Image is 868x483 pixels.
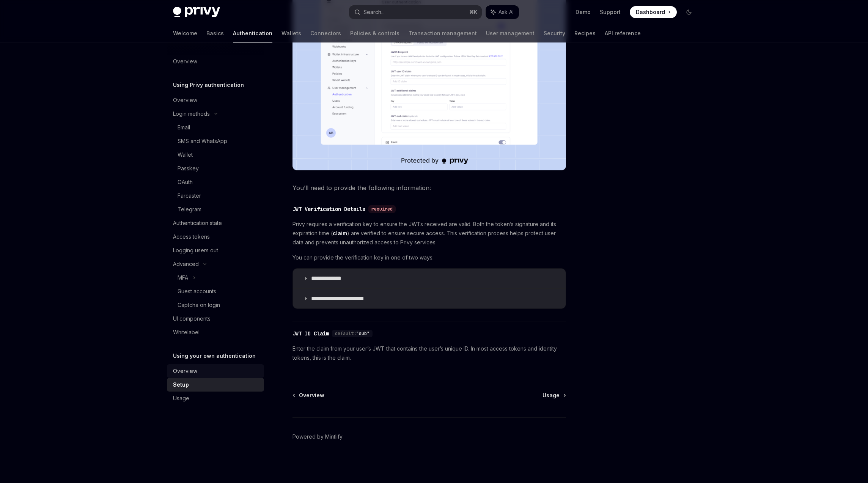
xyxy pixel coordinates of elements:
span: Dashboard [636,8,665,16]
a: Wallet [167,148,264,162]
div: Overview [173,57,197,66]
a: Authentication state [167,216,264,230]
button: Search...⌘K [349,5,482,19]
span: You’ll need to provide the following information: [292,183,566,193]
a: Demo [576,8,591,16]
div: Overview [173,96,197,105]
button: Ask AI [486,5,519,19]
div: UI components [173,314,211,323]
div: Guest accounts [178,287,216,296]
h5: Using your own authentication [173,351,256,360]
span: Usage [542,392,560,399]
h5: Using Privy authentication [173,80,244,90]
a: Basics [206,24,224,42]
span: Enter the claim from your user’s JWT that contains the user’s unique ID. In most access tokens an... [292,344,566,362]
a: Dashboard [630,6,677,18]
a: Telegram [167,203,264,216]
a: Guest accounts [167,285,264,298]
div: Advanced [173,260,199,269]
a: Welcome [173,24,197,42]
div: Whitelabel [173,328,200,337]
a: Usage [167,392,264,405]
a: UI components [167,312,264,326]
a: SMS and WhatsApp [167,134,264,148]
a: User management [486,24,535,42]
span: You can provide the verification key in one of two ways: [292,253,566,262]
div: Telegram [178,205,201,214]
a: Authentication [233,24,272,42]
a: Connectors [310,24,341,42]
a: Overview [167,93,264,107]
div: JWT Verification Details [292,205,365,213]
div: Authentication state [173,219,222,228]
a: Farcaster [167,189,264,203]
span: Overview [299,392,324,399]
span: ⌘ K [469,9,477,15]
div: MFA [178,273,188,282]
div: JWT ID Claim [292,330,329,337]
a: Overview [167,364,264,378]
span: Privy requires a verification key to ensure the JWTs received are valid. Both the token’s signatu... [292,220,566,247]
a: claim [333,230,347,237]
div: Access tokens [173,232,210,241]
div: Overview [173,367,197,376]
a: Captcha on login [167,298,264,312]
a: Support [600,8,621,16]
a: Security [544,24,565,42]
a: Usage [542,392,565,399]
a: Email [167,121,264,134]
a: Overview [293,392,324,399]
img: dark logo [173,7,220,17]
a: Whitelabel [167,326,264,339]
div: SMS and WhatsApp [178,137,227,146]
div: OAuth [178,178,193,187]
a: API reference [605,24,641,42]
div: Logging users out [173,246,218,255]
div: Usage [173,394,189,403]
a: Recipes [574,24,596,42]
a: Setup [167,378,264,392]
div: Email [178,123,190,132]
div: Search... [363,8,385,17]
a: Wallets [281,24,301,42]
div: Login methods [173,109,210,118]
a: OAuth [167,175,264,189]
div: required [368,205,396,213]
a: Overview [167,55,264,68]
a: Logging users out [167,244,264,257]
div: Captcha on login [178,300,220,310]
a: Access tokens [167,230,264,244]
a: Transaction management [409,24,477,42]
a: Policies & controls [350,24,399,42]
div: Farcaster [178,191,201,200]
span: default: [335,330,356,337]
a: Powered by Mintlify [292,433,343,441]
span: Ask AI [498,8,514,16]
div: Wallet [178,150,193,159]
div: Setup [173,380,189,389]
div: Passkey [178,164,199,173]
span: "sub" [356,330,370,337]
button: Toggle dark mode [683,6,695,18]
a: Passkey [167,162,264,175]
